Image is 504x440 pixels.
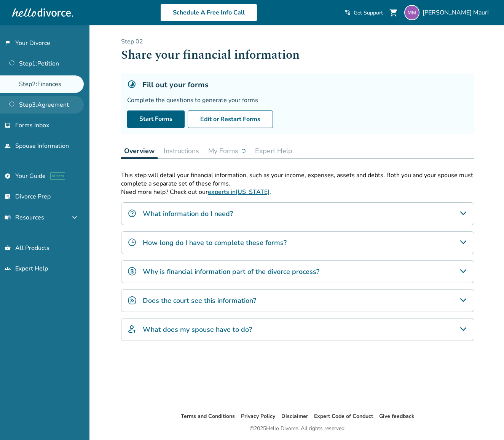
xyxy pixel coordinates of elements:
[281,412,308,421] li: Disclaimer
[127,96,468,104] div: Complete the questions to generate your forms
[5,266,11,272] span: groups
[241,413,275,420] a: Privacy Policy
[70,213,79,222] span: expand_more
[143,325,252,334] h4: What does my spouse have to do?
[143,296,256,306] h4: Does the court see this information?
[121,202,474,225] div: What information do I need?
[252,143,295,158] button: Expert Help
[379,412,415,421] li: Give feedback
[5,143,11,149] span: people
[121,318,474,341] div: What does my spouse have to do?
[241,149,246,153] img: ...
[345,9,383,16] a: phone_in_talkGet Support
[5,194,11,200] span: list_alt_check
[128,209,137,218] img: What information do I need?
[121,143,158,159] button: Overview
[5,214,11,221] span: menu_book
[128,325,137,334] img: What does my spouse have to do?
[121,289,474,312] div: Does the court see this information?
[250,424,346,433] div: © 2025 Hello Divorce. All rights reserved.
[121,46,474,64] h1: Share your financial information
[404,5,419,20] img: michelle.dowd@outlook.com
[142,80,209,90] h5: Fill out your forms
[121,231,474,254] div: How long do I have to complete these forms?
[181,413,235,420] a: Terms and Conditions
[5,122,11,128] span: inbox
[389,8,398,17] span: shopping_cart
[15,121,49,130] span: Forms Inbox
[127,110,185,128] a: Start Forms
[143,209,233,219] h4: What information do I need?
[121,260,474,283] div: Why is financial information part of the divorce process?
[143,238,287,248] h4: How long do I have to complete these forms?
[160,4,257,21] a: Schedule A Free Info Call
[354,9,383,16] span: Get Support
[121,188,474,196] p: Need more help? Check out our .
[208,188,270,196] a: experts in[US_STATE]
[188,110,273,128] button: Edit or Restart Forms
[161,143,202,158] button: Instructions
[128,267,137,276] img: Why is financial information part of the divorce process?
[121,37,474,46] p: Step 0 2
[5,40,11,46] span: flag_2
[143,267,319,277] h4: Why is financial information part of the divorce process?
[121,171,474,188] p: This step will detail your financial information, such as your income, expenses, assets and debts...
[50,172,65,180] span: AI beta
[5,245,11,251] span: shopping_basket
[5,173,11,179] span: explore
[205,143,249,158] button: My Forms
[5,213,44,222] span: Resources
[128,296,137,305] img: Does the court see this information?
[314,413,373,420] a: Expert Code of Conduct
[345,10,351,16] span: phone_in_talk
[128,238,137,247] img: How long do I have to complete these forms?
[423,8,492,17] span: [PERSON_NAME] Mauri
